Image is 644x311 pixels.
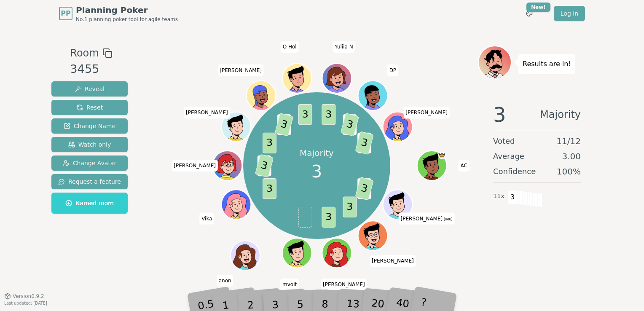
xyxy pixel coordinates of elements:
span: Named room [65,199,114,207]
span: Change Avatar [63,159,117,167]
span: Click to change your name [281,41,299,53]
div: 3455 [70,61,112,78]
span: Reset [76,103,103,112]
span: Click to change your name [459,160,470,172]
span: Last updated: [DATE] [4,301,47,306]
span: 3 [508,190,518,204]
span: Majority [540,105,581,125]
button: Change Name [51,118,128,134]
span: Click to change your name [184,107,230,119]
span: Click to change your name [403,107,450,119]
span: Click to change your name [172,160,218,172]
span: Confidence [493,166,536,177]
p: Results are in! [523,58,571,70]
span: AC is the host [438,152,445,159]
button: Named room [51,193,128,214]
a: PPPlanning PokerNo.1 planning poker tool for agile teams [59,4,178,23]
button: Reset [51,100,128,115]
span: Click to change your name [370,255,416,267]
span: Click to change your name [217,275,233,287]
span: 3 [355,177,374,200]
div: New! [526,3,550,12]
button: Request a feature [51,174,128,189]
span: Request a feature [58,177,121,186]
span: Click to change your name [217,64,264,76]
button: New! [522,6,537,21]
span: 3 [340,113,359,136]
span: Click to change your name [199,213,214,225]
button: Click to change your avatar [384,191,411,219]
span: 3 [493,105,506,125]
span: PP [61,8,70,19]
span: 3 [255,154,274,177]
span: Voted [493,135,515,147]
span: Change Name [64,122,115,130]
span: 11 x [493,192,504,201]
span: 3 [263,132,276,153]
span: (you) [443,217,453,221]
span: 3 [298,104,312,125]
button: Change Avatar [51,155,128,171]
a: Log in [554,6,585,21]
span: 100 % [557,166,581,177]
button: Watch only [51,137,128,152]
p: Majority [300,147,334,159]
span: 11 / 12 [556,135,581,147]
span: 3.00 [562,150,581,162]
button: Version0.9.2 [4,293,44,300]
span: 3 [322,206,335,227]
span: Click to change your name [399,213,455,225]
span: Room [70,46,99,61]
span: Planning Poker [76,4,178,16]
span: 3 [311,159,322,184]
span: Reveal [75,85,105,93]
span: Click to change your name [387,64,398,76]
span: 3 [322,104,335,125]
span: Watch only [68,140,111,149]
span: No.1 planning poker tool for agile teams [76,16,178,23]
button: Reveal [51,81,128,97]
span: Version 0.9.2 [13,293,44,300]
span: 3 [263,178,276,199]
span: 3 [343,196,357,217]
span: Average [493,150,524,162]
span: 3 [355,131,374,155]
span: 3 [274,113,293,136]
span: Click to change your name [333,41,355,53]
